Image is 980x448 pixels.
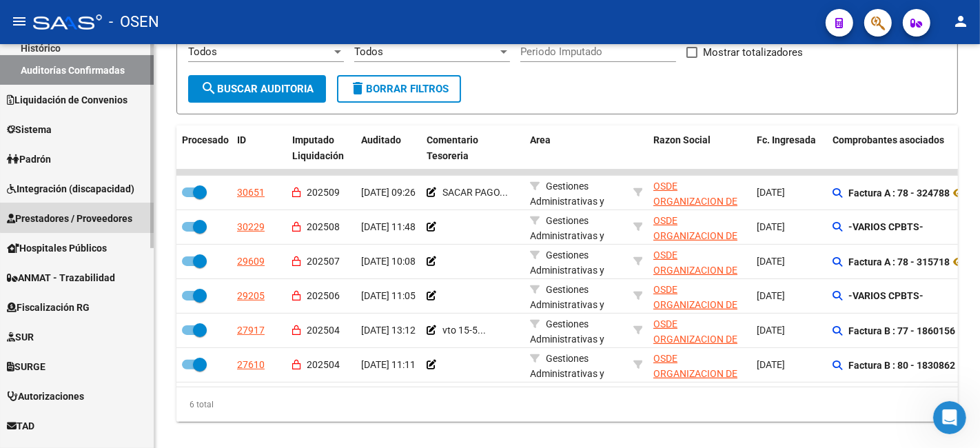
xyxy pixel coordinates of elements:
[933,401,966,434] iframe: Intercom live chat
[7,270,115,285] span: ANMAT - Trazabilidad
[848,290,923,301] strong: -VARIOS CPBTS-
[292,134,344,161] span: Imputado Liquidación
[237,323,265,338] div: 27917
[848,221,923,232] strong: -VARIOS CPBTS-
[757,187,785,198] span: [DATE]
[648,125,751,171] datatable-header-cell: Razon Social
[833,134,944,145] span: Comprobantes asociados
[653,351,746,380] div: - 30546741253
[848,256,950,267] strong: Factura A : 78 - 315718
[182,134,229,145] span: Procesado
[7,329,34,345] span: SUR
[7,418,34,434] span: TAD
[237,357,265,373] div: 27610
[653,318,737,392] span: OSDE ORGANIZACION DE SERVICIOS DIRECTOS EMPRESARIOS
[237,185,265,201] div: 30651
[307,290,340,301] span: 202506
[757,221,785,232] span: [DATE]
[7,181,134,196] span: Integración (discapacidad)
[237,254,265,269] div: 29609
[653,250,737,323] span: OSDE ORGANIZACION DE SERVICIOS DIRECTOS EMPRESARIOS
[757,290,785,301] span: [DATE]
[7,122,52,137] span: Sistema
[653,213,746,242] div: - 30546741253
[7,359,45,374] span: SURGE
[361,221,416,232] span: [DATE] 11:48
[427,134,478,161] span: Comentario Tesoreria
[757,325,785,336] span: [DATE]
[307,256,340,267] span: 202507
[530,181,604,223] span: Gestiones Administrativas y Otros
[349,80,366,96] mat-icon: delete
[361,187,416,198] span: [DATE] 09:26
[361,134,401,145] span: Auditado
[7,300,90,315] span: Fiscalización RG
[952,13,969,30] mat-icon: person
[653,353,737,427] span: OSDE ORGANIZACION DE SERVICIOS DIRECTOS EMPRESARIOS
[442,325,486,336] span: vto 15-5...
[287,125,356,171] datatable-header-cell: Imputado Liquidación
[361,359,416,370] span: [DATE] 11:11
[361,290,416,301] span: [DATE] 11:05
[307,187,340,198] span: 202509
[188,45,217,58] span: Todos
[653,316,746,345] div: - 30546741253
[530,318,604,361] span: Gestiones Administrativas y Otros
[653,282,746,311] div: - 30546741253
[703,44,803,61] span: Mostrar totalizadores
[232,125,287,171] datatable-header-cell: ID
[751,125,827,171] datatable-header-cell: Fc. Ingresada
[524,125,628,171] datatable-header-cell: Area
[653,247,746,276] div: - 30546741253
[442,187,508,198] span: SACAR PAGO...
[307,221,340,232] span: 202508
[530,353,604,396] span: Gestiones Administrativas y Otros
[109,7,159,37] span: - OSEN
[653,134,711,145] span: Razon Social
[354,45,383,58] span: Todos
[307,359,340,370] span: 202504
[530,215,604,258] span: Gestiones Administrativas y Otros
[176,387,958,422] div: 6 total
[361,325,416,336] span: [DATE] 13:12
[307,325,340,336] span: 202504
[201,80,217,96] mat-icon: search
[7,211,132,226] span: Prestadores / Proveedores
[848,325,955,336] strong: Factura B : 77 - 1860156
[356,125,421,171] datatable-header-cell: Auditado
[237,134,246,145] span: ID
[7,241,107,256] span: Hospitales Públicos
[848,360,955,371] strong: Factura B : 80 - 1830862
[530,284,604,327] span: Gestiones Administrativas y Otros
[7,389,84,404] span: Autorizaciones
[653,284,737,358] span: OSDE ORGANIZACION DE SERVICIOS DIRECTOS EMPRESARIOS
[757,134,816,145] span: Fc. Ingresada
[653,215,737,289] span: OSDE ORGANIZACION DE SERVICIOS DIRECTOS EMPRESARIOS
[7,92,127,108] span: Liquidación de Convenios
[337,75,461,103] button: Borrar Filtros
[530,250,604,292] span: Gestiones Administrativas y Otros
[237,288,265,304] div: 29205
[7,152,51,167] span: Padrón
[361,256,416,267] span: [DATE] 10:08
[757,256,785,267] span: [DATE]
[237,219,265,235] div: 30229
[201,83,314,95] span: Buscar Auditoria
[653,179,746,207] div: - 30546741253
[349,83,449,95] span: Borrar Filtros
[421,125,524,171] datatable-header-cell: Comentario Tesoreria
[176,125,232,171] datatable-header-cell: Procesado
[530,134,551,145] span: Area
[11,13,28,30] mat-icon: menu
[757,359,785,370] span: [DATE]
[653,181,737,254] span: OSDE ORGANIZACION DE SERVICIOS DIRECTOS EMPRESARIOS
[188,75,326,103] button: Buscar Auditoria
[848,187,950,198] strong: Factura A : 78 - 324788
